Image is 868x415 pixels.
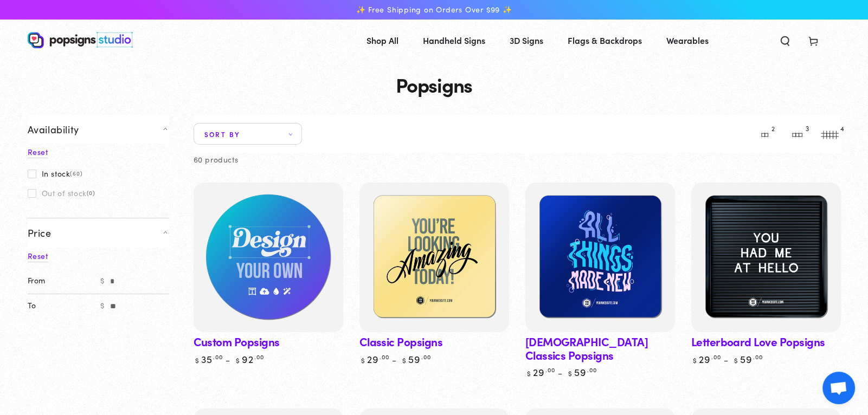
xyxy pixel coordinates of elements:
[28,115,169,144] summary: Availability
[358,26,407,55] a: Shop All
[28,32,133,48] img: Popsigns Studio
[28,74,841,95] h1: Popsigns
[754,123,776,145] button: 2
[356,5,512,15] span: ✨ Free Shipping on Orders Over $99 ✨
[560,26,650,55] a: Flags & Backdrops
[194,123,302,145] summary: Sort by
[787,123,808,145] button: 3
[666,33,709,48] span: Wearables
[194,183,343,332] a: Custom PopsignsCustom Popsigns
[87,190,95,196] span: (0)
[191,180,345,334] img: Custom Popsigns
[658,26,717,55] a: Wearables
[95,269,110,294] span: $
[28,250,48,262] a: Reset
[28,294,95,318] label: To
[28,218,169,247] summary: Price
[28,123,79,135] span: Availability
[415,26,493,55] a: Handheld Signs
[28,189,95,197] label: Out of stock
[28,269,95,294] label: From
[28,169,83,178] label: In stock
[28,146,48,158] a: Reset
[95,294,110,318] span: $
[194,153,239,166] p: 60 products
[501,26,551,55] a: 3D Signs
[359,183,509,332] a: Classic PopsignsClassic Popsigns
[28,226,52,239] span: Price
[70,170,82,177] span: (60)
[367,33,398,48] span: Shop All
[822,372,855,404] a: Open chat
[510,33,543,48] span: 3D Signs
[771,28,799,52] summary: Search our site
[525,183,675,332] a: Baptism Classics PopsignsBaptism Classics Popsigns
[691,183,841,332] a: Letterboard Love PopsignsLetterboard Love Popsigns
[568,33,642,48] span: Flags & Backdrops
[423,33,485,48] span: Handheld Signs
